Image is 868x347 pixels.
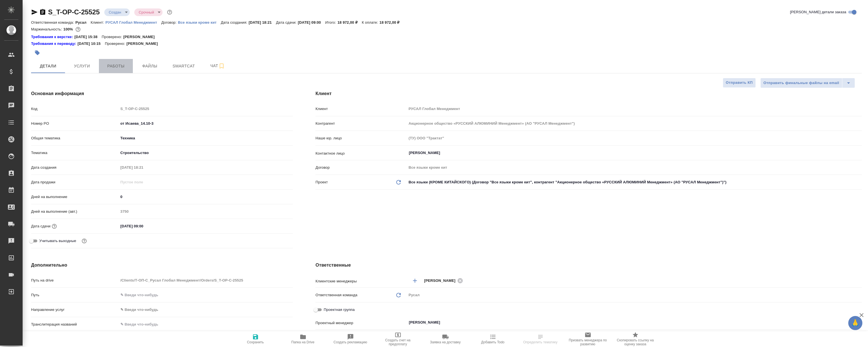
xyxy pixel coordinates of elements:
button: Если добавить услуги и заполнить их объемом, то дата рассчитается автоматически [51,223,58,230]
div: [PERSON_NAME] [424,277,465,284]
input: Пустое поле [406,134,862,142]
p: [DATE] 18:21 [249,20,276,25]
span: Скопировать ссылку на оценку заказа [615,338,656,346]
span: [PERSON_NAME] [424,278,459,284]
p: Клиент [315,106,406,112]
button: Скопировать ссылку на оценку заказа [612,331,659,347]
button: Добавить менеджера [408,274,422,287]
button: Сохранить [232,331,279,347]
a: S_T-OP-C-25525 [48,8,100,16]
a: Требования к переводу: [31,41,77,47]
p: Проект [315,179,328,185]
span: Папка на Drive [291,340,315,344]
span: 🙏 [850,317,860,329]
button: Призвать менеджера по развитию [564,331,612,347]
p: [DATE] 15:38 [74,34,102,40]
span: Учитывать выходные [39,238,76,244]
span: Определить тематику [523,340,557,344]
span: Детали [34,63,62,70]
input: Пустое поле [406,119,862,128]
button: Создать рекламацию [327,331,374,347]
p: Дней на выполнение [31,194,118,200]
p: Договор [315,165,406,170]
p: Клиентские менеджеры [315,278,406,284]
p: Дата сдачи [31,223,51,229]
p: Ответственная команда [315,292,357,298]
p: Договор: [161,20,178,25]
button: Срочный [137,10,156,15]
button: Выбери, если сб и вс нужно считать рабочими днями для выполнения заказа. [81,237,88,245]
p: Дата создания: [221,20,248,25]
p: Номер PO [31,121,118,126]
p: Путь на drive [31,278,118,283]
span: Создать счет на предоплату [378,338,418,346]
button: Заявка на доставку [422,331,469,347]
p: Итого: [325,20,337,25]
div: Нажми, чтобы открыть папку с инструкцией [31,34,74,40]
input: ✎ Введи что-нибудь [118,193,293,201]
button: Добавить Todo [469,331,517,347]
p: Транслитерация названий [31,322,118,327]
span: Файлы [136,63,163,70]
span: Заявка на доставку [430,340,460,344]
input: Пустое поле [118,178,168,186]
div: Создан [134,8,163,16]
p: Наше юр. лицо [315,135,406,141]
h4: Основная информация [31,90,293,97]
div: split button [760,78,855,88]
div: Создан [104,8,130,16]
span: Smartcat [170,63,197,70]
span: Создать рекламацию [334,340,367,344]
p: Код [31,106,118,112]
p: [DATE] 10:15 [77,41,105,47]
span: Чат [204,62,231,69]
p: 18 972,00 ₽ [380,20,404,25]
span: Сохранить [247,340,264,344]
a: Все языки кроме кит [178,20,221,25]
div: ✎ Введи что-нибудь [120,307,286,313]
p: Проектный менеджер [315,320,406,326]
svg: Подписаться [218,63,225,69]
p: [PERSON_NAME] [123,34,159,40]
button: Доп статусы указывают на важность/срочность заказа [166,8,173,16]
span: Добавить Todo [481,340,504,344]
button: Определить тематику [517,331,564,347]
input: ✎ Введи что-нибудь [118,119,293,128]
button: 🙏 [848,316,862,330]
p: [DATE] 09:00 [298,20,325,25]
a: РУСАЛ Глобал Менеджмент [105,20,161,25]
span: Отправить финальные файлы на email [763,80,839,86]
button: Скопировать ссылку для ЯМессенджера [31,9,38,16]
p: Проверено: [105,41,127,47]
input: Пустое поле [118,163,168,172]
h4: Ответственные [315,262,862,269]
p: Маржинальность: [31,27,63,31]
a: Требования к верстке: [31,34,74,40]
span: Услуги [68,63,96,70]
button: Отправить КП [723,78,756,88]
span: Проектная группа [324,307,354,313]
p: 100% [63,27,74,31]
div: Строительство [118,148,293,158]
span: Призвать менеджера по развитию [568,338,608,346]
p: Клиент: [91,20,105,25]
p: Проверено: [102,34,124,40]
div: Нажми, чтобы открыть папку с инструкцией [31,41,77,47]
input: Пустое поле [118,276,293,284]
span: Отправить КП [726,80,753,86]
p: Направление услуг [31,307,118,313]
input: ✎ Введи что-нибудь [118,222,168,230]
p: Контактное лицо [315,151,406,156]
input: ✎ Введи что-нибудь [118,291,293,299]
button: Open [859,280,860,281]
div: Русал [406,290,862,300]
p: Дней на выполнение (авт.) [31,209,118,214]
p: Тематика [31,150,118,156]
p: Дата сдачи: [276,20,298,25]
div: Все языки (КРОМЕ КИТАЙСКОГО) (Договор "Все языки кроме кит", контрагент "Акционерное общество «РУ... [406,177,862,187]
input: Пустое поле [406,105,862,113]
button: Open [859,152,860,153]
button: Отправить финальные файлы на email [760,78,842,88]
